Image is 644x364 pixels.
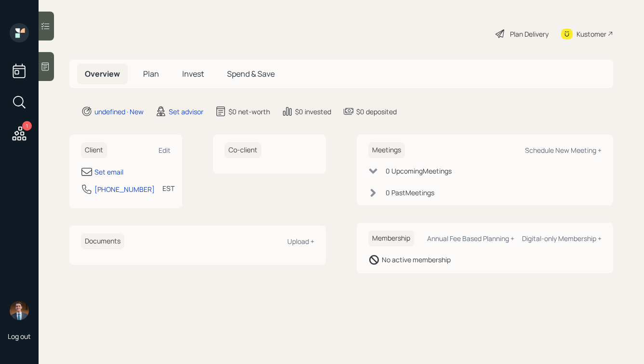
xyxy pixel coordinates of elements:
div: Upload + [287,237,314,246]
div: 1 [22,121,32,131]
div: [PHONE_NUMBER] [94,184,155,194]
h6: Co-client [225,142,261,158]
div: Plan Delivery [510,29,549,39]
div: undefined · New [94,107,144,117]
span: Spend & Save [227,68,275,79]
span: Plan [143,68,159,79]
div: Annual Fee Based Planning + [427,234,514,243]
span: Overview [85,68,120,79]
div: 0 Past Meeting s [386,188,434,198]
h6: Meetings [368,142,405,158]
div: Set advisor [169,107,203,117]
div: Digital-only Membership + [522,234,602,243]
div: 0 Upcoming Meeting s [386,166,452,176]
div: $0 invested [295,107,331,117]
h6: Membership [368,230,414,246]
div: Log out [8,332,31,341]
div: Edit [159,146,171,155]
span: Invest [182,68,204,79]
h6: Documents [81,233,124,249]
div: Schedule New Meeting + [525,146,602,155]
div: $0 deposited [356,107,397,117]
h6: Client [81,142,107,158]
div: Set email [94,167,123,177]
div: $0 net-worth [228,107,270,117]
div: No active membership [382,255,451,265]
div: Kustomer [577,29,606,39]
div: EST [162,183,174,193]
img: hunter_neumayer.jpg [10,301,29,320]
